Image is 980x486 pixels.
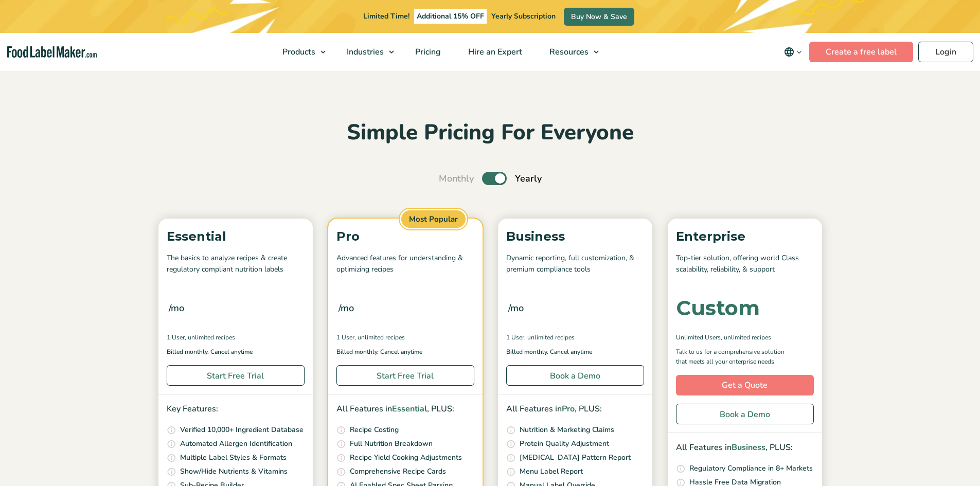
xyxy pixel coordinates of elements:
a: Book a Demo [506,365,644,386]
a: Industries [333,33,399,71]
a: Hire an Expert [455,33,533,71]
p: Top-tier solution, offering world Class scalability, reliability, & support [676,253,814,276]
span: /mo [508,301,524,315]
p: Automated Allergen Identification [180,438,292,449]
p: Full Nutrition Breakdown [350,438,433,449]
span: Pro [562,403,575,415]
p: Billed monthly. Cancel anytime [336,347,474,357]
p: Dynamic reporting, full customization, & premium compliance tools [506,253,644,276]
a: Pricing [402,33,452,71]
p: [MEDICAL_DATA] Pattern Report [520,452,631,463]
p: Recipe Yield Cooking Adjustments [350,452,462,463]
span: Essential [392,403,427,415]
span: Additional 15% OFF [414,9,487,24]
p: Essential [167,227,305,246]
p: Pro [336,227,474,246]
p: The basics to analyze recipes & create regulatory compliant nutrition labels [167,253,305,276]
a: Products [269,33,331,71]
span: Limited Time! [363,11,409,21]
p: Enterprise [676,227,814,246]
p: Comprehensive Recipe Cards [350,466,446,477]
a: Login [918,42,973,62]
p: Verified 10,000+ Ingredient Database [180,424,304,436]
span: , Unlimited Recipes [185,333,235,342]
h2: Simple Pricing For Everyone [153,119,827,147]
span: /mo [338,301,354,315]
p: Billed monthly. Cancel anytime [167,347,305,357]
p: Menu Label Report [520,466,583,477]
div: Custom [676,298,760,318]
a: Book a Demo [676,404,814,424]
span: 1 User [336,333,354,342]
p: Protein Quality Adjustment [520,438,609,449]
p: Nutrition & Marketing Claims [520,424,614,436]
a: Create a free label [809,42,913,62]
a: Resources [536,33,604,71]
span: Yearly [515,172,542,186]
a: Start Free Trial [167,365,305,386]
span: Pricing [412,46,442,58]
span: Resources [546,46,590,58]
span: , Unlimited Recipes [721,333,771,342]
a: Get a Quote [676,375,814,395]
p: Multiple Label Styles & Formats [180,452,287,463]
p: Show/Hide Nutrients & Vitamins [180,466,288,477]
p: All Features in , PLUS: [336,403,474,416]
span: Yearly Subscription [491,11,556,21]
p: All Features in , PLUS: [506,403,644,416]
p: Talk to us for a comprehensive solution that meets all your enterprise needs [676,347,794,367]
p: All Features in , PLUS: [676,441,814,455]
span: Unlimited Users [676,333,721,342]
span: , Unlimited Recipes [524,333,575,342]
span: 1 User [506,333,524,342]
span: , Unlimited Recipes [354,333,405,342]
span: Industries [344,46,385,58]
a: Start Free Trial [336,365,474,386]
span: Monthly [439,172,474,186]
span: Most Popular [400,209,467,230]
p: Advanced features for understanding & optimizing recipes [336,253,474,276]
p: Billed monthly. Cancel anytime [506,347,644,357]
p: Key Features: [167,403,305,416]
span: Hire an Expert [465,46,523,58]
p: Recipe Costing [350,424,399,436]
span: 1 User [167,333,185,342]
label: Toggle [482,172,507,185]
span: /mo [169,301,184,315]
span: Business [732,442,765,453]
p: Regulatory Compliance in 8+ Markets [689,463,813,474]
span: Products [279,46,316,58]
p: Business [506,227,644,246]
a: Buy Now & Save [564,8,634,26]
